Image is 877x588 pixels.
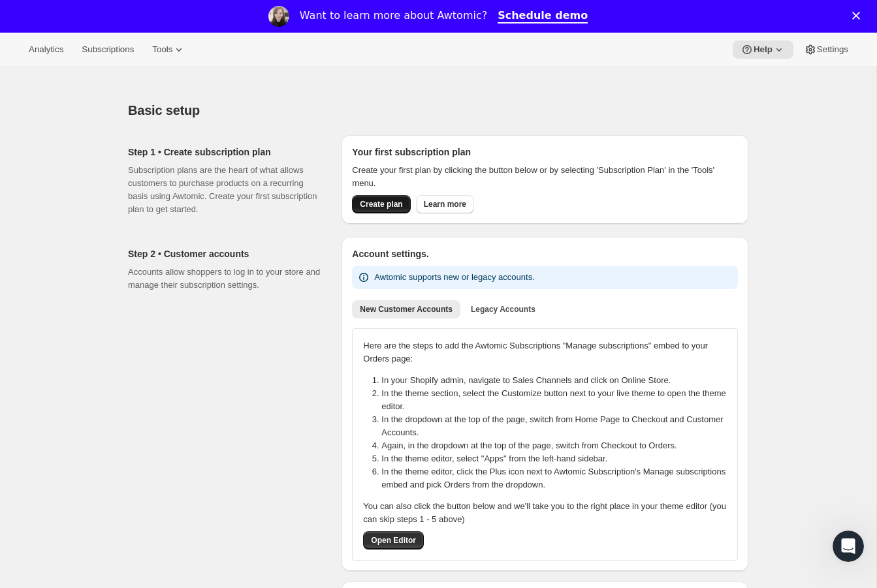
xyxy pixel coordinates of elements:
span: Learn more [424,199,466,209]
span: Open Editor [371,535,416,546]
p: Accounts allow shoppers to log in to your store and manage their subscription settings. [128,266,321,292]
span: Basic setup [128,103,200,117]
span: New Customer Accounts [360,304,453,315]
button: New Customer Accounts [352,300,460,318]
button: Analytics [21,40,71,59]
li: In the dropdown at the top of the page, switch from Home Page to Checkout and Customer Accounts. [381,413,735,439]
button: Help [733,40,793,59]
li: In your Shopify admin, navigate to Sales Channels and click on Online Store. [381,374,735,387]
li: In the theme section, select the Customize button next to your live theme to open the theme editor. [381,387,735,413]
p: Here are the steps to add the Awtomic Subscriptions "Manage subscriptions" embed to your Orders p... [363,339,727,365]
button: Open Editor [363,531,424,549]
span: Legacy Accounts [471,304,535,315]
span: Create plan [360,199,402,209]
h2: Step 2 • Customer accounts [128,247,321,260]
button: Subscriptions [74,40,142,59]
button: Create plan [352,195,410,213]
span: Help [754,44,773,55]
span: Tools [152,44,172,55]
p: Subscription plans are the heart of what allows customers to purchase products on a recurring bas... [128,164,321,216]
button: Legacy Accounts [463,300,543,318]
div: Want to learn more about Awtomic? [300,9,487,22]
button: Settings [796,40,856,59]
li: Again, in the dropdown at the top of the page, switch from Checkout to Orders. [381,439,735,452]
li: In the theme editor, select "Apps" from the left-hand sidebar. [381,452,735,465]
img: Profile image for Emily [268,6,289,27]
a: Schedule demo [498,9,588,23]
p: Awtomic supports new or legacy accounts. [374,271,534,284]
iframe: Intercom live chat [833,531,864,562]
span: Subscriptions [82,44,134,55]
span: Analytics [29,44,63,55]
a: Learn more [416,195,474,213]
button: Tools [144,40,193,59]
div: Close [852,12,865,20]
p: You can also click the button below and we'll take you to the right place in your theme editor (y... [363,500,727,526]
span: Settings [817,44,848,55]
h2: Account settings. [352,247,738,260]
h2: Your first subscription plan [352,146,738,159]
p: Create your first plan by clicking the button below or by selecting 'Subscription Plan' in the 'T... [352,164,738,190]
li: In the theme editor, click the Plus icon next to Awtomic Subscription's Manage subscriptions embe... [381,465,735,491]
h2: Step 1 • Create subscription plan [128,146,321,159]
